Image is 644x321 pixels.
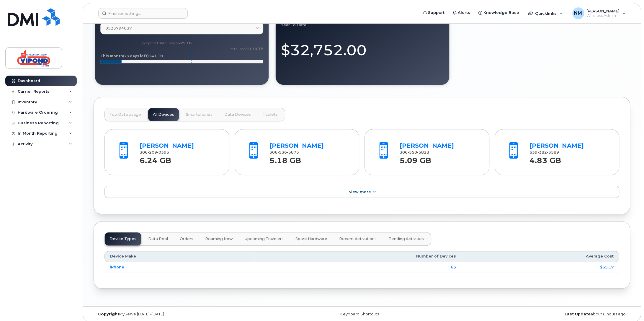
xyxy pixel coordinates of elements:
th: Number of Devices [255,251,461,262]
strong: 5.09 GB [400,153,431,165]
span: 3589 [547,150,559,154]
a: 63 [451,265,456,269]
tspan: (23 days left) [123,54,149,58]
a: $65.17 [600,265,614,269]
a: Knowledge Base [474,7,523,19]
span: 0525794037 [105,25,132,31]
div: about 6 hours ago [451,312,630,317]
span: Top Data Usage [109,112,141,117]
input: Find something... [98,8,188,19]
th: Average Cost [461,251,619,262]
span: Support [428,10,444,16]
span: Roaming Now [205,237,233,241]
span: 536 [277,150,287,154]
span: 5875 [287,150,299,154]
tspan: 6.25 TB [177,41,192,45]
span: 306 [269,150,299,154]
a: View More [104,186,619,198]
tspan: 11.19 TB [247,47,263,51]
button: Top Data Usage [105,108,146,121]
tspan: 1.41 TB [149,54,163,58]
span: 209 [148,150,157,154]
tspan: This month [100,54,123,58]
span: 306 [140,150,169,154]
a: Alerts [449,7,474,19]
button: Data Devices [220,108,256,121]
span: 5828 [417,150,429,154]
span: Pending Activities [388,237,424,241]
span: Data Devices [224,112,251,117]
span: Wireless Admin [586,13,620,18]
strong: 6.24 GB [140,153,171,165]
a: Support [419,7,449,19]
span: Tablets [263,112,278,117]
span: 0395 [157,150,169,154]
div: Neil Mallette [568,7,630,19]
strong: 4.83 GB [529,153,561,165]
a: [PERSON_NAME] [400,142,454,149]
a: Keyboard Shortcuts [340,312,379,316]
span: Orders [180,237,193,241]
strong: Copyright [98,312,119,316]
a: [PERSON_NAME] [269,142,324,149]
button: Smartphones [181,108,217,121]
span: 382 [537,150,547,154]
a: 0525794037 [100,22,263,34]
span: 550 [408,150,417,154]
text: total pool [230,47,263,51]
text: projected data usage [142,41,192,45]
span: 306 [400,150,429,154]
span: Upcoming Travelers [245,237,284,241]
a: iPhone [110,265,124,269]
a: [PERSON_NAME] [529,142,584,149]
span: Alerts [458,10,470,16]
strong: 5.18 GB [269,153,301,165]
span: [PERSON_NAME] [586,9,620,13]
div: Quicklinks [524,7,567,19]
span: 639 [529,150,559,154]
strong: Last Update [565,312,591,316]
a: [PERSON_NAME] [140,142,194,149]
span: Data Pool [148,237,168,241]
span: Knowledge Base [483,10,519,16]
div: MyServe [DATE]–[DATE] [94,312,272,317]
span: Quicklinks [535,11,557,16]
div: Year to Date [281,23,444,27]
th: Device Make [104,251,255,262]
span: Spare Hardware [295,237,327,241]
div: $32,752.00 [281,35,444,60]
button: Tablets [258,108,282,121]
span: NM [574,10,582,17]
span: View More [349,190,371,194]
span: Recent Activations [339,237,377,241]
span: Smartphones [186,112,213,117]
